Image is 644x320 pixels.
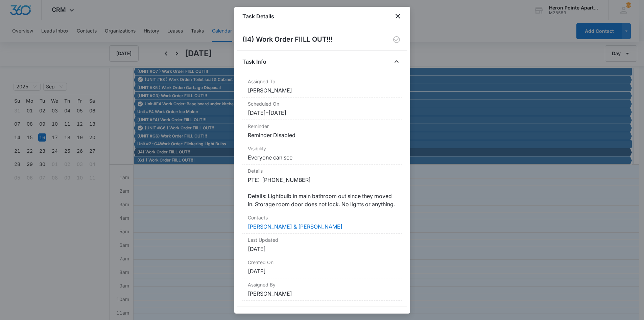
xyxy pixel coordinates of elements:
[248,176,397,208] dd: PTE: [PHONE_NUMBER] Details: Lightbulb in main bathroom out since they moved in. Storage room doo...
[248,109,397,117] dd: [DATE] – [DATE]
[242,211,402,234] div: Contacts[PERSON_NAME] & [PERSON_NAME]
[248,236,397,243] dt: Last Updated
[248,267,397,275] dd: [DATE]
[242,278,402,301] div: Assigned By[PERSON_NAME]
[242,12,274,20] h1: Task Details
[242,98,402,120] div: Scheduled On[DATE]–[DATE]
[248,281,397,288] dt: Assigned By
[242,120,402,142] div: ReminderReminder Disabled
[242,256,402,278] div: Created On[DATE]
[248,86,397,94] dd: [PERSON_NAME]
[248,123,397,130] dt: Reminder
[248,245,397,253] dd: [DATE]
[248,78,397,85] dt: Assigned To
[248,100,397,107] dt: Scheduled On
[394,12,402,20] button: close
[248,153,397,162] dd: Everyone can see
[242,165,402,211] div: DetailsPTE: [PHONE_NUMBER] Details: Lightbulb in main bathroom out since they moved in. Storage r...
[248,131,397,139] dd: Reminder Disabled
[248,290,397,298] dd: [PERSON_NAME]
[391,56,402,67] button: Close
[242,142,402,165] div: VisibilityEveryone can see
[248,145,397,152] dt: Visibility
[248,214,397,221] dt: Contacts
[248,223,342,230] a: [PERSON_NAME] & [PERSON_NAME]
[248,259,397,266] dt: Created On
[242,75,402,98] div: Assigned To[PERSON_NAME]
[248,167,397,174] dt: Details
[242,58,266,66] h4: Task Info
[242,34,333,45] h2: (I4) Work Order FIILL OUT!!!
[242,234,402,256] div: Last Updated[DATE]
